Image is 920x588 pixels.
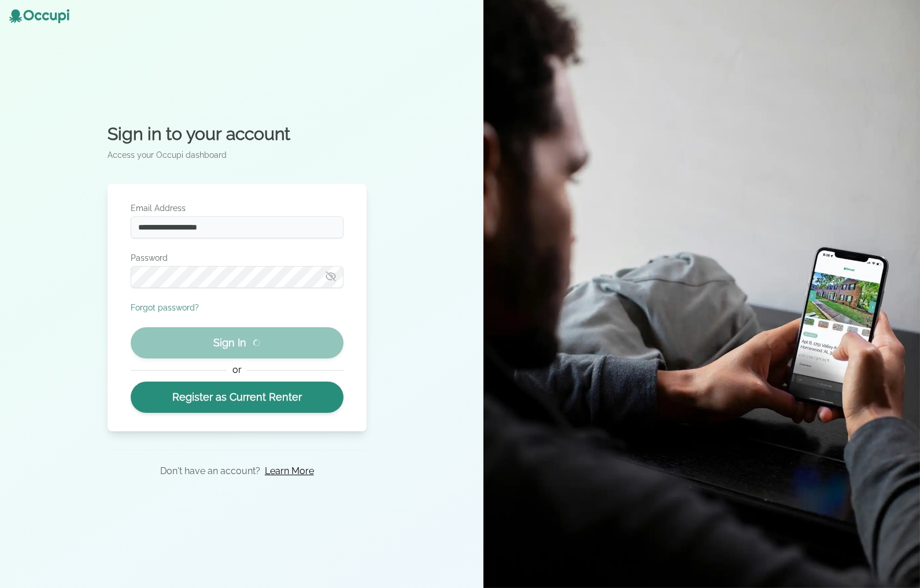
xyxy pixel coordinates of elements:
label: Email Address [131,202,343,214]
a: Register as Current Renter [131,382,343,413]
p: Access your Occupi dashboard [108,149,367,161]
label: Password [131,252,343,264]
p: Don't have an account? [160,464,260,478]
a: Learn More [265,464,314,478]
button: Forgot password? [131,302,199,313]
h2: Sign in to your account [108,124,367,145]
span: or [227,363,247,377]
